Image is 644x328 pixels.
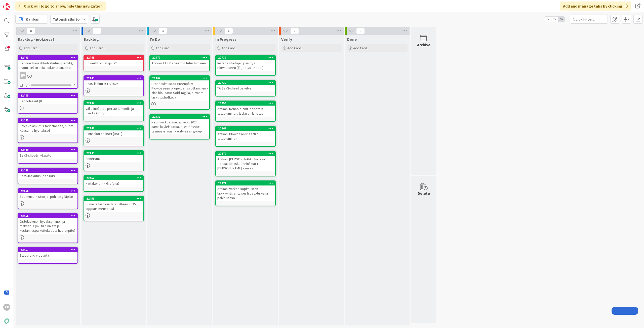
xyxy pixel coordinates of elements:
[84,105,143,116] div: Välitilinpäätös per 30.9. Pandia ja Pandia Group
[84,151,143,162] div: 22445Fenerum?
[18,98,77,104] div: Kennolaskut (08)
[84,125,144,146] a: 22442Hinnankorotukset [DATE]
[84,126,143,137] div: 22442Hinnankorotukset [DATE]
[418,190,430,196] div: Delete
[215,151,276,176] a: 22479Atakan: [PERSON_NAME] kanssa transaktiolaskut heinäkuu + [PERSON_NAME] kanssa
[155,46,172,50] span: Add Card...
[18,123,77,134] div: Projektilaskutus tarvittaessa, huom. Kuusamo hyvitykset
[84,55,143,66] div: 22465PowerBI omistajuus?
[216,181,275,185] div: 22471
[90,46,106,50] span: Add Card...
[84,176,143,187] div: 22452Hintakone <> Grafana?
[84,196,144,221] a: 22451Efinasta historiadata talteen 2025 loppuun mennessä
[150,76,209,80] div: 22467
[84,100,144,121] a: 22444Välitilinpäätös per 30.9. Pandia ja Pandia Group
[216,55,275,71] div: 22739Instanssitietojen päivitys Plowbaseen (järjestys -> data)
[18,188,78,209] a: 22450Sopimusarkiston ja -pohjien ylläpito
[86,197,143,200] div: 22451
[216,126,275,142] div: 22469Atakan: Plowbase-sheettiin tutustuminen
[18,189,77,200] div: 22450Sopimusarkiston ja -pohjien ylläpito
[18,147,78,164] a: 22449SaaS-sheetin ylläpito
[18,93,77,104] div: 22403Kennolaskut (08)
[27,28,35,34] span: 8
[149,37,160,42] span: To Do
[84,37,99,42] span: Backlog
[216,156,275,171] div: Atakan: [PERSON_NAME] kanssa transaktiolaskut heinäkuu + [PERSON_NAME] kanssa
[18,148,77,159] div: 22449SaaS-sheetin ylläpito
[3,304,10,311] div: PP
[84,76,143,87] div: 22443SaaS-laskut 9-12/2025
[18,37,54,42] span: Backlog - juoksevat
[3,318,10,325] img: avatar
[84,180,143,187] div: Hintakone <> Grafana?
[24,46,40,50] span: Add Card...
[84,126,143,130] div: 22442
[20,72,26,79] div: HV
[20,189,77,193] div: 22450
[218,181,275,185] div: 22471
[53,17,80,22] b: Taloushallinto
[216,106,275,117] div: Atakan: Kenno tunnit -sheettiin tutustuminen, laskujen lähetys
[18,60,77,71] div: Kennon transaktiolaskutus (per kk), huom. Telian asiakaskohtaisuudet!
[18,148,77,152] div: 22449
[18,168,78,184] a: 22448SaaS-laskutus (per 4kk)
[218,102,275,105] div: 22655
[551,17,558,22] span: 2x
[20,214,77,218] div: 22456
[149,75,210,110] a: 22467Prosessimuutos eteenpäin: Plowbaseen projektien syöttäminen - aina klousatut Sold-tagilla, e...
[20,148,77,152] div: 22449
[84,76,143,80] div: 22443
[218,81,275,84] div: 22730
[149,55,210,71] a: 22470Atakan: FF2.0 sheettiin tutustuminen
[25,82,29,88] span: 0/6
[84,80,143,87] div: SaaS-laskut 9-12/2025
[18,118,77,123] div: 22455
[216,181,275,201] div: 22471Atakan: Varken sopimusten läpikäynti, erityisesti tietoturva ja palvelutaso
[3,3,10,10] img: Visit kanbanzone.com
[290,28,299,34] span: 0
[215,126,276,147] a: 22469Atakan: Plowbase-sheettiin tutustuminen
[18,173,77,179] div: SaaS-laskutus (per 4kk)
[356,28,365,34] span: 0
[216,80,275,91] div: 22730TA SaaS-sheet päivitys
[216,185,275,201] div: Atakan: Varken sopimusten läpikäynti, erityisesti tietoturva ja palvelutaso
[84,55,144,71] a: 22465PowerBI omistajuus?
[84,176,143,180] div: 22452
[18,168,77,179] div: 22448SaaS-laskutus (per 4kk)
[18,55,77,60] div: 22491
[560,2,631,11] div: Add and manage tabs by clicking
[281,37,292,42] span: Verify
[26,16,39,22] span: Kanban
[18,93,78,114] a: 22403Kennolaskut (08)
[215,180,276,206] a: 22471Atakan: Varken sopimusten läpikäynti, erityisesti tietoturva ja palvelutaso
[18,55,78,89] a: 22491Kennon transaktiolaskutus (per kk), huom. Telian asiakaskohtaisuudet!HV0/6
[150,76,209,101] div: 22467Prosessimuutos eteenpäin: Plowbaseen projektien syöttäminen - aina klousatut Sold-tagilla, e...
[18,248,77,252] div: 22457
[150,55,209,60] div: 22470
[18,152,77,159] div: SaaS-sheetin ylläpito
[18,72,77,79] div: HV
[218,56,275,59] div: 22739
[84,150,144,171] a: 22445Fenerum?
[215,37,236,42] span: In Progress
[216,151,275,171] div: 22479Atakan: [PERSON_NAME] kanssa transaktiolaskut heinäkuu + [PERSON_NAME] kanssa
[215,55,276,76] a: 22739Instanssitietojen päivitys Plowbaseen (järjestys -> data)
[218,152,275,155] div: 22479
[216,151,275,156] div: 22479
[558,17,565,22] span: 3x
[86,176,143,180] div: 22452
[158,28,167,34] span: 3
[221,46,237,50] span: Add Card...
[216,101,275,117] div: 22655Atakan: Kenno tunnit -sheettiin tutustuminen, laskujen lähetys
[347,37,357,42] span: Done
[18,218,77,234] div: Ostolaskujen hyväksyminen ja maksatus (ml. tiliöinnistä ja kustannuspaikoituksesta huolenpito)
[18,248,77,259] div: 22457Stage end viestintä
[84,60,143,66] div: PowerBI omistajuus?
[18,168,77,173] div: 22448
[570,15,608,24] input: Quick Filter...
[93,28,101,34] span: 7
[18,189,77,193] div: 22450
[150,55,209,66] div: 22470Atakan: FF2.0 sheettiin tutustuminen
[84,101,143,105] div: 22444
[86,56,143,59] div: 22465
